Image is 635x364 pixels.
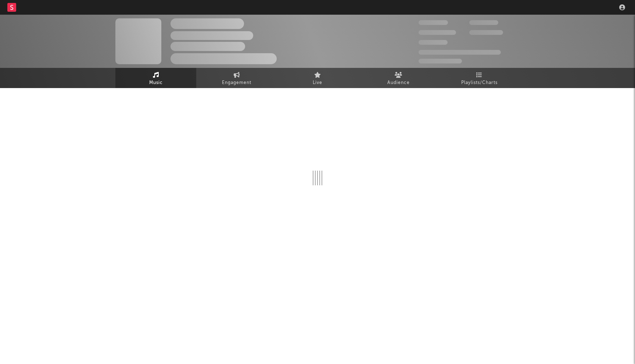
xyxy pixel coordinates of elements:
[419,20,448,25] span: 300,000
[313,79,322,87] span: Live
[115,68,196,88] a: Music
[358,68,439,88] a: Audience
[469,20,498,25] span: 100,000
[439,68,520,88] a: Playlists/Charts
[419,40,448,45] span: 100,000
[469,30,503,35] span: 1,000,000
[461,79,498,87] span: Playlists/Charts
[149,79,163,87] span: Music
[419,30,456,35] span: 50,000,000
[419,50,501,55] span: 50,000,000 Monthly Listeners
[387,79,410,87] span: Audience
[277,68,358,88] a: Live
[419,59,462,63] span: Jump Score: 85.0
[196,68,277,88] a: Engagement
[222,79,251,87] span: Engagement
